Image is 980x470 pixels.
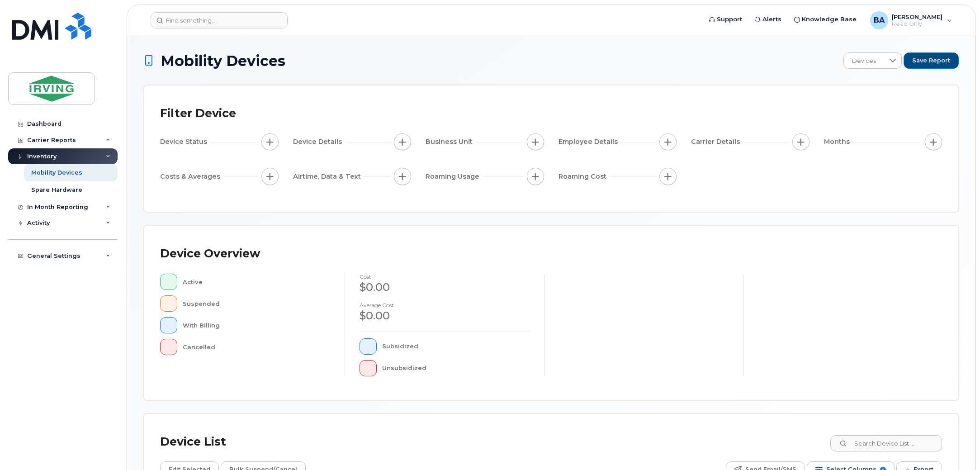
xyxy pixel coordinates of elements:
button: Save Report [904,52,959,69]
span: Devices [844,53,884,69]
div: Filter Device [160,102,236,125]
div: With Billing [183,317,331,333]
span: Mobility Devices [161,53,285,69]
span: Employee Details [559,137,620,147]
div: $0.00 [360,280,529,295]
input: Search Device List ... [830,435,942,451]
span: Device Status [160,137,210,147]
span: Carrier Details [691,137,743,147]
div: Device List [160,430,226,454]
div: Cancelled [183,339,331,355]
div: Unsubsidized [382,360,530,376]
div: $0.00 [360,308,529,323]
span: Business Unit [426,137,475,147]
div: Suspended [183,295,331,312]
span: Device Details [293,137,345,147]
div: Device Overview [160,242,260,266]
div: Active [183,274,331,290]
span: Airtime, Data & Text [293,172,364,181]
h4: Average cost [360,302,529,308]
span: Roaming Usage [426,172,482,181]
span: Months [824,137,852,147]
span: Roaming Cost [559,172,609,181]
span: Costs & Averages [160,172,223,181]
div: Subsidized [382,338,530,355]
span: Save Report [912,57,950,65]
h4: cost [360,274,529,280]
